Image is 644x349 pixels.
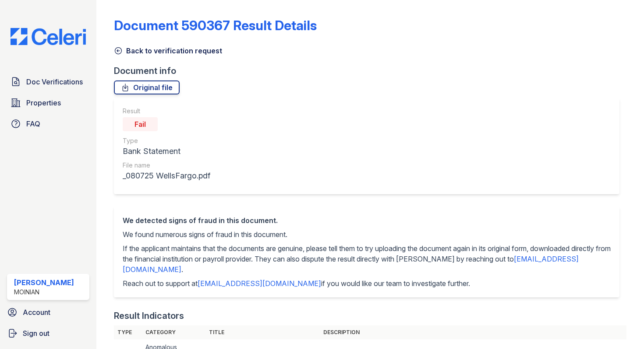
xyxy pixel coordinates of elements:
span: . [181,265,183,274]
div: Result Indicators [114,310,184,322]
a: Document 590367 Result Details [114,17,317,33]
p: Reach out to support at if you would like our team to investigate further. [123,278,611,289]
span: Sign out [23,328,50,339]
span: Account [23,307,50,318]
div: Type [123,136,210,145]
div: _080725 WellsFargo.pdf [123,170,210,182]
div: File name [123,161,210,170]
iframe: chat widget [607,314,635,340]
a: Original file [114,80,180,94]
span: Properties [26,98,61,108]
div: [PERSON_NAME] [14,277,74,288]
th: Type [114,325,142,339]
a: Sign out [4,325,93,342]
th: Description [320,325,626,339]
a: FAQ [7,115,89,133]
a: Doc Verifications [7,73,89,91]
div: Fail [123,117,158,131]
p: If the applicant maintains that the documents are genuine, please tell them to try uploading the ... [123,243,611,275]
p: We found numerous signs of fraud in this document. [123,229,611,240]
a: Account [4,304,93,321]
div: Result [123,107,210,115]
div: We detected signs of fraud in this document. [123,215,611,226]
span: Doc Verifications [26,77,83,87]
th: Title [205,325,319,339]
div: Moinian [14,288,74,297]
th: Category [142,325,205,339]
span: FAQ [26,119,40,129]
img: CE_Logo_Blue-a8612792a0a2168367f1c8372b55b34899dd931a85d93a1a3d3e32e68fde9ad4.png [4,28,93,45]
a: Back to verification request [114,45,222,56]
div: Document info [114,65,626,77]
a: Properties [7,94,89,112]
div: Bank Statement [123,145,210,157]
a: [EMAIL_ADDRESS][DOMAIN_NAME] [198,279,321,288]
